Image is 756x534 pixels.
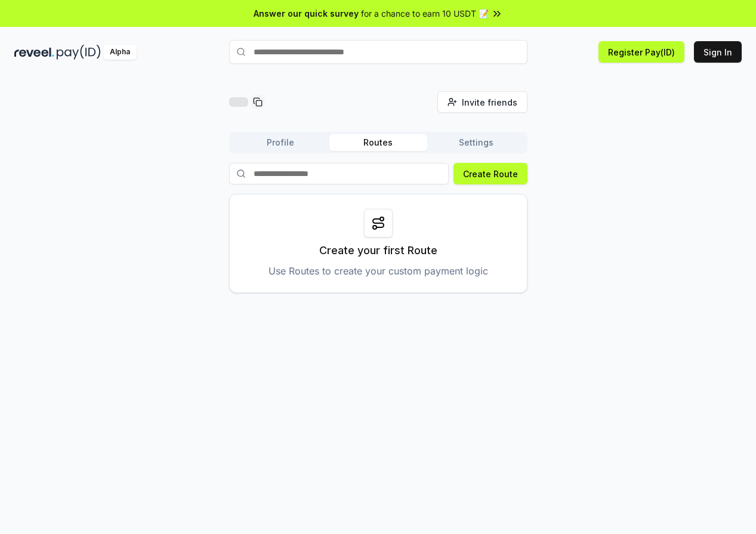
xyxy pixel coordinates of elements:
[329,134,427,151] button: Routes
[694,41,742,63] button: Sign In
[254,7,359,20] span: Answer our quick survey
[103,45,137,60] div: Alpha
[14,45,54,60] img: reveel_dark
[361,7,489,20] span: for a chance to earn 10 USDT 📝
[269,264,488,278] p: Use Routes to create your custom payment logic
[232,134,329,151] button: Profile
[462,96,517,109] span: Invite friends
[57,45,101,60] img: pay_id
[453,163,527,184] button: Create Route
[427,134,525,151] button: Settings
[437,91,527,113] button: Invite friends
[319,242,437,259] p: Create your first Route
[598,41,684,63] button: Register Pay(ID)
